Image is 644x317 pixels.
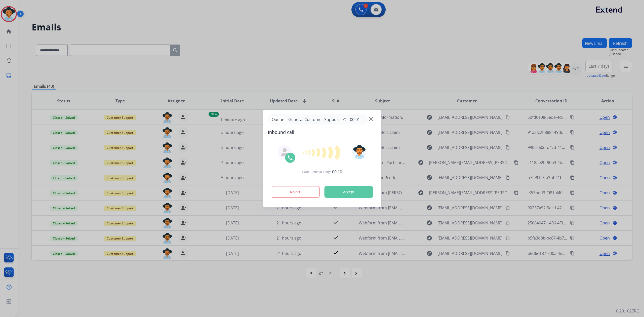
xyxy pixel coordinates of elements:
[270,116,286,123] p: Queue
[287,155,293,161] img: call-icon
[286,116,342,123] span: General Customer Support
[281,148,289,156] img: agent-avatar
[325,186,373,198] button: Accept
[350,116,360,123] span: 00:01
[332,169,342,175] span: 00:10
[369,117,373,121] img: close-button
[616,308,639,314] p: 0.20.1027RC
[302,169,331,174] span: Wait time at ring:
[268,129,376,136] span: Inbound call
[271,186,320,198] button: Reject
[343,117,347,122] mat-icon: timer
[352,145,366,159] img: avatar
